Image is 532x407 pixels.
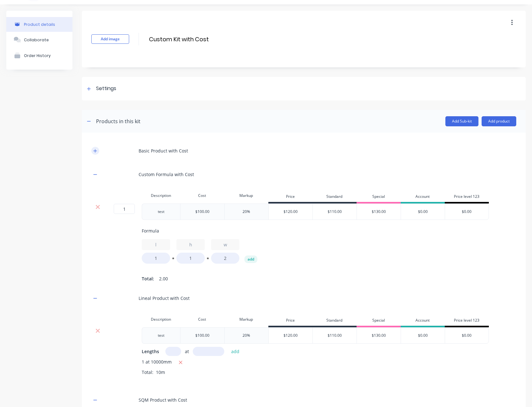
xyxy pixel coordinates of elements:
[243,209,250,215] div: 20%
[401,328,445,343] div: $0.00
[224,189,268,202] div: Markup
[24,22,55,27] div: Product details
[139,295,190,301] div: Lineal Product with Cost
[142,253,170,264] input: Value
[195,209,209,215] div: $100.00
[142,313,180,326] div: Description
[142,275,154,282] span: Total:
[482,116,516,126] button: Add product
[6,32,72,48] button: Collaborate
[211,253,239,264] input: Value
[139,397,187,403] div: SQM Product with Cost
[243,333,250,338] div: 20%
[139,147,188,154] div: Basic Product with Cost
[24,37,49,42] div: Collaborate
[91,34,129,44] button: Add image
[180,189,224,202] div: Cost
[445,328,489,343] div: $0.00
[96,118,140,125] div: Products in this kit
[159,275,168,282] span: 2.00
[445,204,489,220] div: $0.00
[211,239,239,250] input: Label
[24,53,51,58] div: Order History
[114,204,135,214] input: ?
[145,208,177,216] div: test
[6,17,72,32] button: Product details
[313,204,357,220] div: $110.00
[142,239,170,250] input: Label
[180,313,224,326] div: Cost
[268,315,312,327] div: Price
[139,171,194,178] div: Custom Formula with Cost
[312,191,357,203] div: Standard
[401,191,445,203] div: Account
[224,313,268,326] div: Markup
[153,369,168,375] span: 10m
[268,191,312,203] div: Price
[401,315,445,327] div: Account
[142,348,159,355] span: Lengths
[313,328,357,343] div: $110.00
[445,191,489,203] div: Price level 123
[145,331,177,340] div: test
[148,35,260,44] input: Enter kit name
[176,253,205,264] input: Value
[357,315,401,327] div: Special
[142,358,172,366] span: 1 at 10000mm
[269,328,313,343] div: $120.00
[357,204,401,220] div: $130.00
[244,255,257,263] button: add
[228,347,243,356] button: add
[445,315,489,327] div: Price level 123
[96,85,116,93] div: Settings
[142,369,153,375] span: Total:
[401,204,445,220] div: $0.00
[357,328,401,343] div: $130.00
[312,315,357,327] div: Standard
[269,204,313,220] div: $120.00
[357,191,401,203] div: Special
[195,333,209,338] div: $100.00
[142,189,180,202] div: Description
[185,348,189,355] span: at
[176,239,205,250] input: Label
[6,48,72,63] button: Order History
[445,116,478,126] button: Add Sub-kit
